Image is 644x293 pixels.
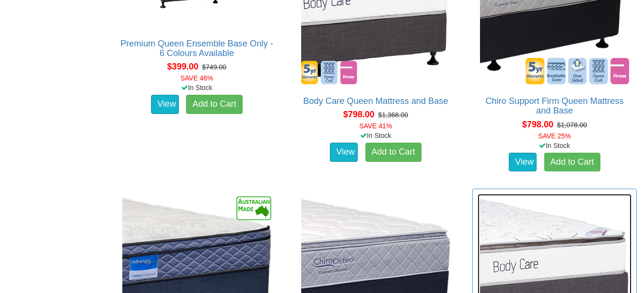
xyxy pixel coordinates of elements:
div: In Stock [292,131,460,140]
a: View [151,95,179,114]
font: SAVE 41% [359,122,392,130]
span: $399.00 [167,62,199,71]
a: Add to Cart [544,153,600,172]
font: SAVE 46% [180,74,213,82]
del: $1,368.00 [378,111,408,119]
div: In Stock [470,141,639,150]
a: Add to Cart [365,143,422,162]
a: View [330,143,358,162]
a: Add to Cart [186,95,242,114]
span: $798.00 [522,120,553,129]
del: $749.00 [202,63,226,71]
a: Premium Queen Ensemble Base Only - 6 Colours Available [120,39,273,58]
a: Chiro Support Firm Queen Mattress and Base [485,96,623,115]
del: $1,078.00 [557,121,587,129]
div: In Stock [113,83,281,92]
span: $798.00 [343,110,375,119]
a: View [509,153,537,172]
font: SAVE 25% [538,132,571,140]
a: Body Care Queen Mattress and Base [303,96,448,106]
